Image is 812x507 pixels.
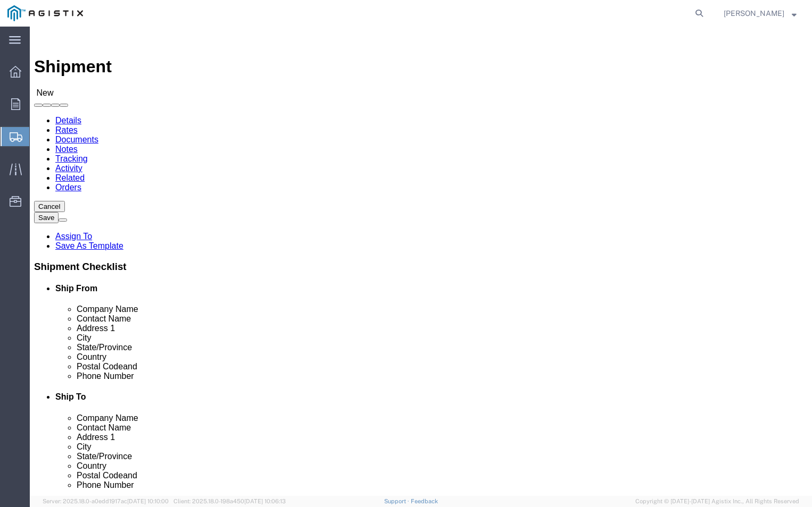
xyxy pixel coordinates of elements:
[173,498,286,504] span: Client: 2025.18.0-198a450
[635,497,799,506] span: Copyright © [DATE]-[DATE] Agistix Inc., All Rights Reserved
[244,498,286,504] span: [DATE] 10:06:13
[43,498,169,504] span: Server: 2025.18.0-a0edd1917ac
[7,5,83,21] img: logo
[411,498,438,504] a: Feedback
[723,7,797,20] button: [PERSON_NAME]
[127,498,169,504] span: [DATE] 10:10:00
[384,498,411,504] a: Support
[724,7,784,19] span: Jimmy Dunn
[30,27,812,496] iframe: FS Legacy Container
